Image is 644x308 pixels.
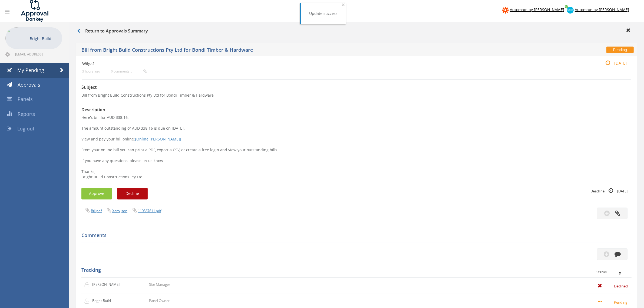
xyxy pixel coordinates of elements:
[92,298,123,303] p: Bright Build
[149,282,170,287] p: Site Manager
[502,7,509,14] img: zapier-logomark.png
[18,81,40,88] span: Approvals
[81,47,467,54] h5: Bill from Bright Build Constructions Pty Ltd for Bondi Timber & Hardware
[15,52,61,56] span: [EMAIL_ADDRESS][DOMAIN_NAME]
[309,11,338,16] div: Update success
[111,69,147,73] small: 0 comments...
[91,208,102,213] a: Bill.pdf
[138,208,161,213] a: 110567611.pdf
[567,7,574,14] img: xero-logo.png
[342,1,345,8] span: ×
[135,136,181,142] a: [Online [PERSON_NAME]]
[18,111,35,117] span: Reports
[77,29,148,34] h3: Return to Approvals Summary
[84,299,92,304] img: user-icon.png
[81,188,112,199] button: Approve
[81,267,628,273] h5: Tracking
[590,188,628,194] small: Deadline [DATE]
[598,283,629,289] small: Declined
[81,233,628,238] h5: Comments
[575,7,629,12] span: Automate by [PERSON_NAME]
[18,96,33,102] span: Panels
[81,93,632,98] p: Bill from Bright Build Constructions Pty Ltd for Bondi Timber & Hardware
[606,47,634,53] span: Pending
[112,208,127,213] a: Xero.json
[92,282,123,287] p: [PERSON_NAME]
[81,107,632,112] h3: Description
[117,188,148,199] button: Decline
[82,69,100,73] small: 3 hours ago
[81,115,632,180] p: Here's bill for AUD 338.16. The amount outstanding of AUD 338.16 is due on [DATE]. View and pay y...
[84,282,92,287] img: user-icon.png
[600,60,627,66] small: [DATE]
[149,298,170,303] p: Panel Owner
[81,85,632,90] h3: Subject
[510,7,564,12] span: Automate by [PERSON_NAME]
[30,35,60,42] p: Bright Build
[17,125,34,132] span: Log out
[82,61,539,66] h4: Wilga1
[17,67,44,73] span: My Pending
[596,270,628,274] div: Status
[598,299,629,305] small: Pending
